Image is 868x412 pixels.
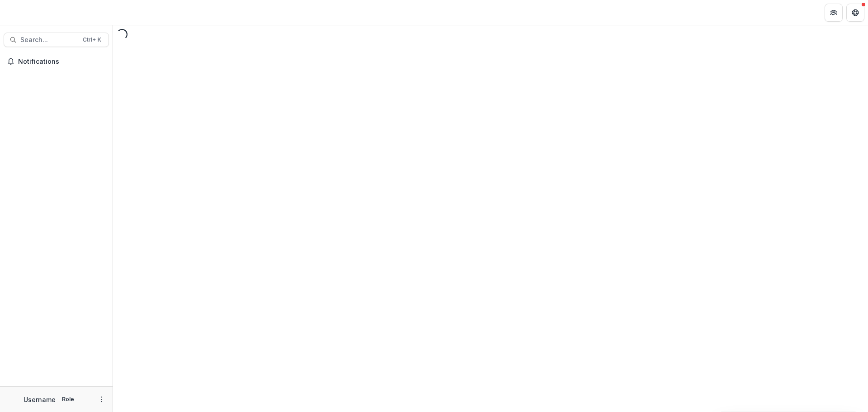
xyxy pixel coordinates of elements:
span: Notifications [18,58,105,66]
div: Ctrl + K [81,35,103,45]
button: Get Help [846,4,864,22]
button: Partners [825,4,843,22]
p: Role [59,395,77,403]
span: Search... [20,36,77,44]
p: Username [24,395,56,404]
button: Search... [4,33,109,47]
button: Notifications [4,54,109,69]
button: More [96,394,107,405]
